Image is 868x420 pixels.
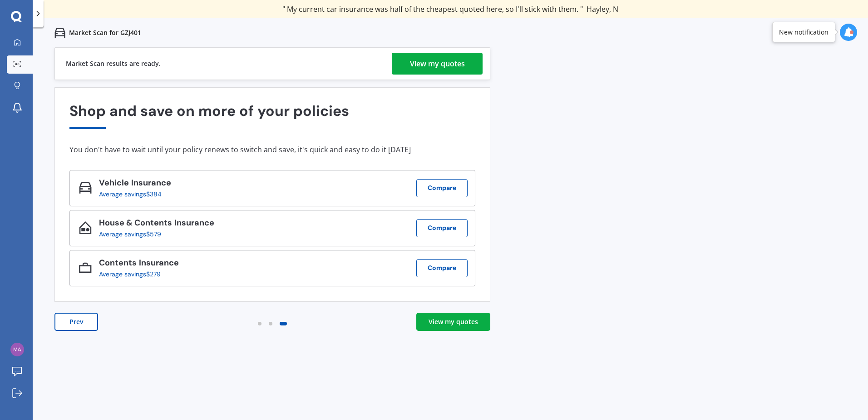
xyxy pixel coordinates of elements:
[69,28,141,37] p: Market Scan for GZJ401
[416,259,468,277] button: Compare
[99,178,171,190] div: Vehicle
[79,181,92,194] img: Vehicle_icon
[137,257,179,268] span: Insurance
[69,145,475,154] div: You don't have to wait until your policy renews to switch and save, it's quick and easy to do it ...
[99,258,179,270] div: Contents
[79,221,92,234] img: House & Contents_icon
[66,48,161,80] div: Market Scan results are ready.
[392,53,483,75] a: View my quotes
[99,230,207,238] div: Average savings $579
[779,28,829,37] div: New notification
[416,313,490,331] a: View my quotes
[172,217,214,228] span: Insurance
[79,261,92,274] img: Contents_icon
[99,270,172,278] div: Average savings $279
[99,218,214,230] div: House & Contents
[410,53,465,75] div: View my quotes
[99,190,164,198] div: Average savings $384
[416,179,468,197] button: Compare
[10,343,24,356] img: 3b2f0af85b320d7ca3b736c694305acc
[129,177,171,188] span: Insurance
[54,313,98,331] button: Prev
[69,103,475,129] div: Shop and save on more of your policies
[429,317,478,326] div: View my quotes
[416,219,468,237] button: Compare
[54,27,65,38] img: car.f15378c7a67c060ca3f3.svg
